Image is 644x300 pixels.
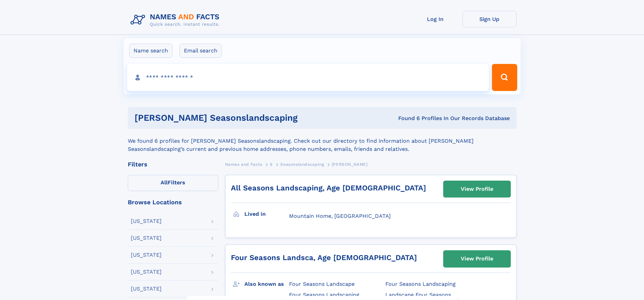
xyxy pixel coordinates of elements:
[128,161,218,167] div: Filters
[289,281,355,287] span: Four Seasons Landscape
[135,114,348,122] h1: [PERSON_NAME] Seasonslandscaping
[289,292,359,298] span: Four Seasons Landscaping
[131,235,162,241] div: [US_STATE]
[332,162,368,167] span: [PERSON_NAME]
[244,208,289,220] h3: Lived in
[161,179,168,186] span: All
[131,286,162,292] div: [US_STATE]
[348,115,510,122] div: Found 6 Profiles In Our Records Database
[128,11,225,29] img: Logo Names and Facts
[461,181,493,197] div: View Profile
[492,64,517,91] button: Search Button
[231,184,426,192] a: All Seasons Landscaping, Age [DEMOGRAPHIC_DATA]
[461,251,493,267] div: View Profile
[444,181,510,197] a: View Profile
[129,44,172,58] label: Name search
[231,253,417,262] a: Four Seasons Landsca, Age [DEMOGRAPHIC_DATA]
[462,11,517,27] a: Sign Up
[225,160,262,168] a: Names and Facts
[444,251,510,267] a: View Profile
[270,160,273,168] a: S
[128,129,517,153] div: We found 6 profiles for [PERSON_NAME] Seasonslandscaping. Check out our directory to find informa...
[131,218,162,224] div: [US_STATE]
[385,281,456,287] span: Four Seasons Landscaping
[280,160,324,168] a: Seasonslandscaping
[131,269,162,275] div: [US_STATE]
[280,162,324,167] span: Seasonslandscaping
[128,199,218,205] div: Browse Locations
[244,278,289,290] h3: Also known as
[127,64,489,91] input: search input
[128,175,218,191] label: Filters
[385,292,451,298] span: Landscape Four Seasons
[131,252,162,258] div: [US_STATE]
[408,11,462,27] a: Log In
[270,162,273,167] span: S
[289,213,391,219] span: Mountain Home, [GEOGRAPHIC_DATA]
[180,44,222,58] label: Email search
